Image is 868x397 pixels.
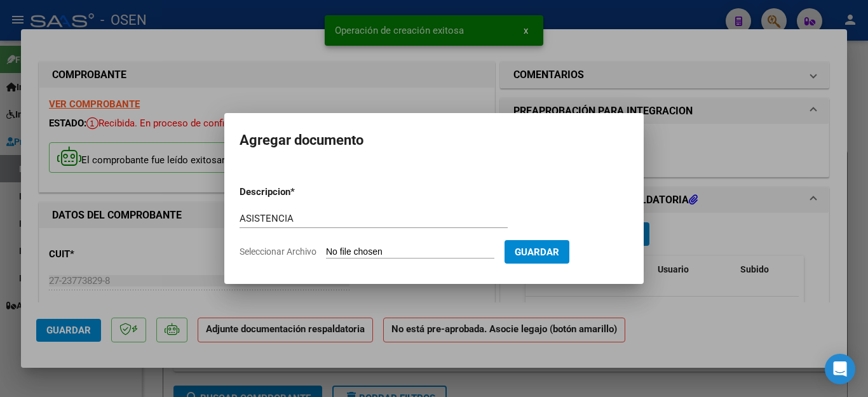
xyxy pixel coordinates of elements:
[515,246,559,258] span: Guardar
[825,354,855,384] div: Open Intercom Messenger
[505,240,569,264] button: Guardar
[240,128,628,152] h2: Agregar documento
[240,185,356,199] p: Descripcion
[240,246,316,257] span: Seleccionar Archivo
